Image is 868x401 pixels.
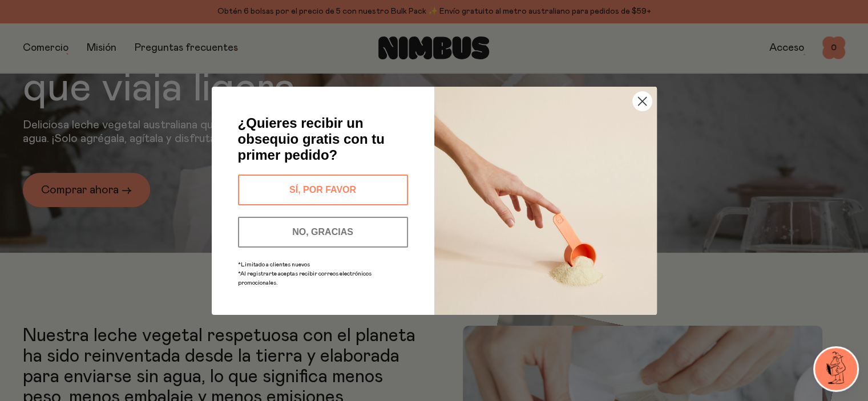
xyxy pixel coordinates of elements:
[632,91,652,111] button: Cerrar diálogo
[289,185,356,195] font: SÍ, POR FAVOR
[434,87,657,315] img: c0d45117-8e62-4a02-9742-374a5db49d45.jpeg
[238,262,310,268] font: *Limitado a clientes nuevos
[238,175,408,205] button: SÍ, POR FAVOR
[292,227,353,237] font: NO, GRACIAS
[238,217,408,248] button: NO, GRACIAS
[815,348,857,390] img: agente
[238,271,372,286] font: *Al registrarte aceptas recibir correos electrónicos promocionales.
[238,115,385,163] font: ¿Quieres recibir un obsequio gratis con tu primer pedido?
